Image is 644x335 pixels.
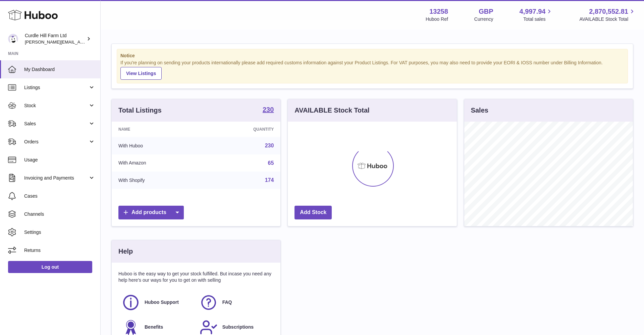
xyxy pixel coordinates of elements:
[24,211,95,217] span: Channels
[120,60,624,80] div: If you're planning on sending your products internationally please add required customs informati...
[471,106,488,115] h3: Sales
[24,103,88,109] span: Stock
[589,7,628,16] span: 2,870,552.81
[520,7,546,16] span: 4,997.94
[294,106,369,115] h3: AVAILABLE Stock Total
[24,247,95,254] span: Returns
[24,157,95,163] span: Usage
[118,247,133,256] h3: Help
[112,154,204,172] td: With Amazon
[222,324,254,330] span: Subscriptions
[24,66,95,73] span: My Dashboard
[118,206,184,219] a: Add products
[479,7,493,16] strong: GBP
[579,16,636,22] span: AVAILABLE Stock Total
[118,106,162,115] h3: Total Listings
[429,7,448,16] strong: 13258
[112,137,204,154] td: With Huboo
[120,67,162,80] a: View Listings
[25,39,135,45] span: [PERSON_NAME][EMAIL_ADDRESS][DOMAIN_NAME]
[145,324,163,330] span: Benefits
[112,122,204,137] th: Name
[265,177,274,183] a: 174
[8,261,92,273] a: Log out
[520,7,553,22] a: 4,997.94 Total sales
[24,229,95,236] span: Settings
[145,299,179,306] span: Huboo Support
[263,106,274,114] a: 230
[474,16,493,22] div: Currency
[120,53,624,59] strong: Notice
[24,175,88,181] span: Invoicing and Payments
[25,32,85,45] div: Curdle Hill Farm Ltd
[204,122,280,137] th: Quantity
[200,293,271,312] a: FAQ
[118,271,274,283] p: Huboo is the easy way to get your stock fulfilled. But incase you need any help here's our ways f...
[24,193,95,199] span: Cases
[24,121,88,127] span: Sales
[122,293,193,312] a: Huboo Support
[268,160,274,166] a: 65
[579,7,636,22] a: 2,870,552.81 AVAILABLE Stock Total
[8,34,18,44] img: miranda@diddlysquatfarmshop.com
[265,143,274,148] a: 230
[263,106,274,113] strong: 230
[523,16,553,22] span: Total sales
[294,206,332,219] a: Add Stock
[24,139,88,145] span: Orders
[112,172,204,189] td: With Shopify
[426,16,448,22] div: Huboo Ref
[24,84,88,91] span: Listings
[222,299,232,306] span: FAQ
